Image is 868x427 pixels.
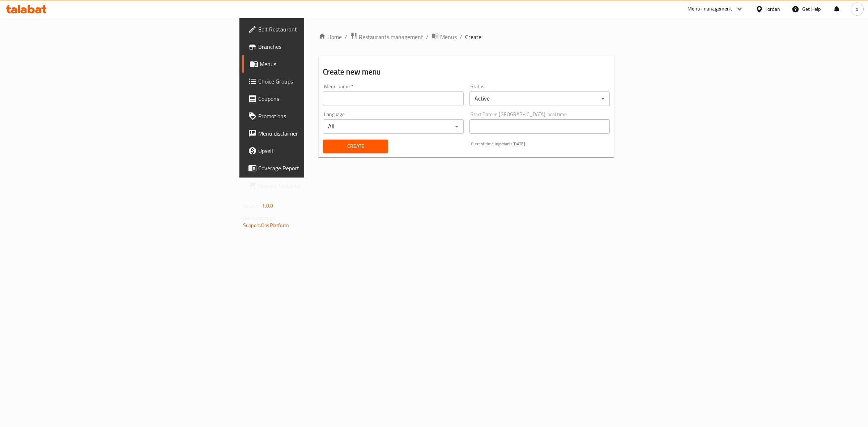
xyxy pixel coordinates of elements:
span: Restaurants management [359,33,423,41]
a: Menus [431,32,457,42]
span: Branches [258,42,379,51]
a: Edit Restaurant [242,21,384,38]
a: Upsell [242,142,384,159]
span: Version: [243,201,261,210]
span: Upsell [258,146,379,155]
span: Choice Groups [258,77,379,86]
li: / [460,33,462,41]
a: Branches [242,38,384,55]
a: Choice Groups [242,73,384,90]
span: Promotions [258,112,379,120]
span: o [856,5,858,13]
a: Support.OpsPlatform [243,221,289,230]
div: Active [469,91,610,106]
a: Menus [242,55,384,73]
span: Menus [440,33,457,41]
span: Menu disclaimer [258,129,379,138]
span: Coupons [258,94,379,103]
span: Grocery Checklist [258,181,379,190]
div: Menu-management [688,5,732,13]
a: Grocery Checklist [242,177,384,194]
span: Create [329,142,382,151]
button: Create [323,140,388,153]
span: Coverage Report [258,164,379,172]
a: Restaurants management [350,32,423,42]
span: 1.0.0 [262,201,273,210]
nav: breadcrumb [319,32,614,42]
a: Promotions [242,107,384,125]
a: Coverage Report [242,159,384,177]
span: Edit Restaurant [258,25,379,34]
div: All [323,119,463,134]
a: Coupons [242,90,384,107]
p: Current time in Jordan is [DATE] [471,141,610,147]
li: / [426,33,429,41]
input: Please enter Menu name [323,91,463,106]
a: Menu disclaimer [242,125,384,142]
span: Get support on: [243,213,276,223]
span: Create [465,33,481,41]
span: Menus [260,60,379,68]
h2: Create new menu [323,67,610,77]
div: Jordan [766,5,780,13]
